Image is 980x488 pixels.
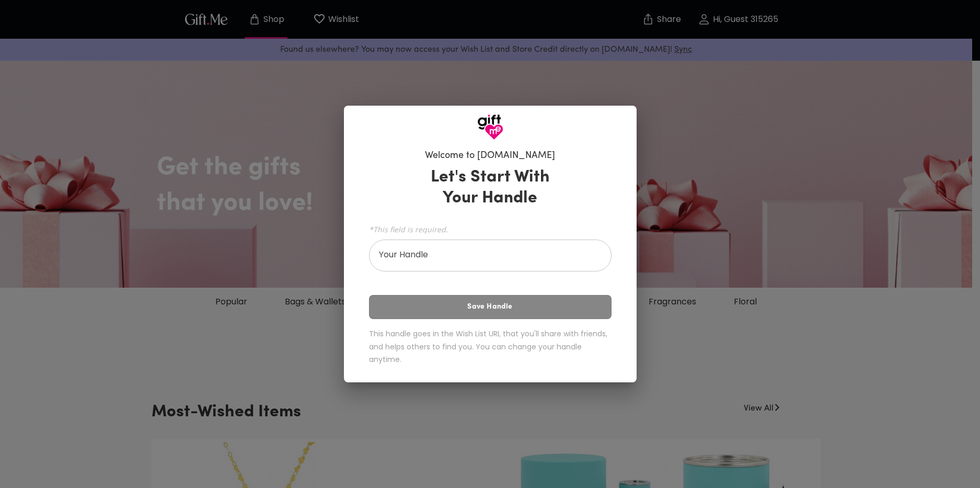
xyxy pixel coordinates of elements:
h3: Let's Start With Your Handle [418,167,563,209]
h6: This handle goes in the Wish List URL that you'll share with friends, and helps others to find yo... [369,327,612,366]
img: GiftMe Logo [477,114,503,140]
h6: Welcome to [DOMAIN_NAME] [425,150,555,162]
span: *This field is required. [369,224,612,234]
input: Your Handle [369,242,600,271]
